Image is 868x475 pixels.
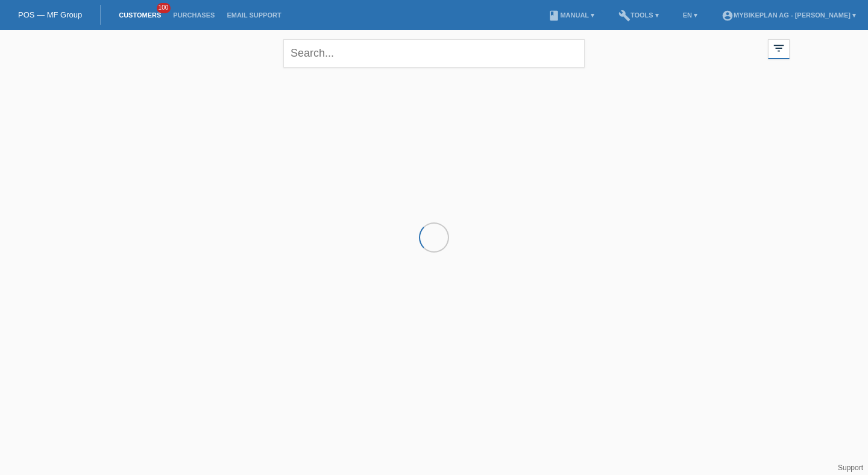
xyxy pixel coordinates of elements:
a: Support [838,464,863,472]
a: POS — MF Group [18,10,82,19]
a: Purchases [167,11,221,19]
i: filter_list [772,42,785,55]
a: bookManual ▾ [542,11,600,19]
i: build [618,10,631,22]
a: EN ▾ [677,11,703,19]
input: Search... [283,39,585,68]
a: buildTools ▾ [612,11,665,19]
i: account_circle [722,10,734,22]
a: Email Support [221,11,287,19]
span: 100 [157,3,171,13]
a: Customers [113,11,167,19]
i: book [548,10,560,22]
a: account_circleMybikeplan AG - [PERSON_NAME] ▾ [715,11,862,19]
